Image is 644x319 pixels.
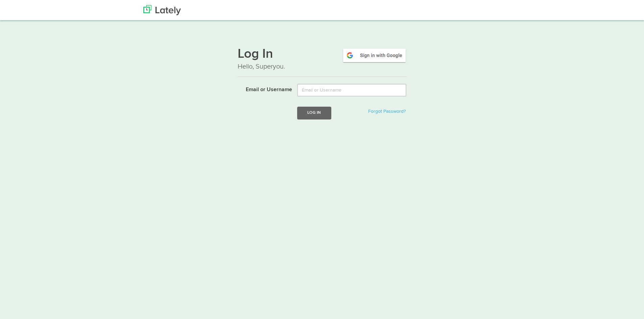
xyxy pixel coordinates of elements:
[342,48,407,63] img: google-signin.png
[238,48,407,62] h1: Log In
[233,84,292,94] label: Email or Username
[297,107,331,119] button: Log In
[368,109,406,114] a: Forgot Password?
[238,62,407,72] p: Hello, Superyou.
[297,84,406,97] input: Email or Username
[143,5,181,15] img: Lately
